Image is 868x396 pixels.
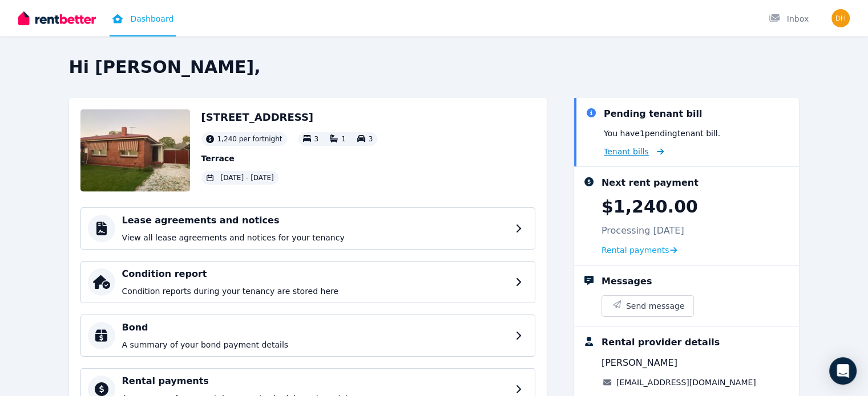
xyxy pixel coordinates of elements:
img: Dhruvi Patel [831,9,850,27]
span: [DATE] - [DATE] [221,173,274,182]
span: 3 [314,135,319,143]
span: 3 [369,135,373,143]
img: RentBetter [18,10,96,27]
span: Send message [626,300,685,312]
span: Rental payments [601,244,669,256]
div: Next rent payment [601,176,699,190]
span: 1,240 per fortnight [217,134,282,144]
img: Property Url [80,109,190,191]
a: Tenant bills [604,146,664,157]
span: Tenant bills [604,146,649,157]
h2: Hi [PERSON_NAME], [69,57,800,77]
h2: [STREET_ADDRESS] [201,109,378,125]
p: A summary of your bond payment details [122,339,508,350]
h4: Lease agreements and notices [122,214,508,227]
p: $1,240.00 [601,197,698,217]
a: Rental payments [601,244,677,256]
span: 1 [341,135,346,143]
p: View all lease agreements and notices for your tenancy [122,232,508,243]
p: Condition reports during your tenancy are stored here [122,285,508,297]
p: Terrace [201,153,378,164]
span: [PERSON_NAME] [601,356,677,370]
div: Rental provider details [601,336,720,349]
p: Processing [DATE] [601,224,684,238]
a: [EMAIL_ADDRESS][DOMAIN_NAME] [616,377,756,388]
h4: Condition report [122,267,508,281]
div: Inbox [769,13,809,25]
h4: Rental payments [122,374,508,388]
p: You have 1 pending tenant bill . [604,128,720,139]
div: Open Intercom Messenger [829,357,857,385]
div: Pending tenant bill [604,107,703,121]
h4: Bond [122,321,508,334]
div: Messages [601,275,652,288]
button: Send message [602,296,694,316]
